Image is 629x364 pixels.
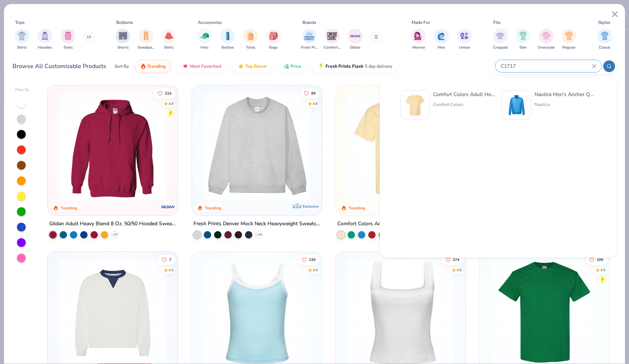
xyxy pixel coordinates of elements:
[434,29,449,50] button: filter button
[597,258,603,262] span: 109
[309,258,315,262] span: 239
[600,268,605,273] div: 4.8
[138,29,154,50] button: filter button
[116,29,130,50] button: filter button
[269,32,277,40] img: Bags Image
[500,62,592,70] input: Try "T-Shirt"
[348,29,363,50] button: filter button
[158,255,175,265] button: Like
[161,29,176,50] div: filter for Skirts
[597,29,612,50] button: filter button
[562,29,576,50] button: filter button
[140,63,146,69] img: trending.gif
[135,60,171,73] button: Trending
[221,45,234,50] span: Bottles
[190,63,221,69] span: Most Favorited
[197,29,212,50] button: filter button
[434,29,449,50] div: filter for Men
[15,29,29,50] div: filter for Shirts
[18,32,26,40] img: Shirts Image
[200,32,209,40] img: Hats Image
[519,45,527,50] span: Slim
[168,268,174,273] div: 4.6
[243,29,258,50] div: filter for Totes
[199,93,314,201] img: f5d85501-0dbb-4ee4-b115-c08fa3845d83
[15,87,30,93] div: Filter By
[460,32,469,40] img: Unisex Image
[164,45,174,50] span: Skirts
[538,29,554,50] div: filter for Oversized
[15,29,29,50] button: filter button
[246,32,255,40] img: Totes Image
[414,32,423,40] img: Women Image
[456,268,462,273] div: 4.8
[303,204,319,209] span: Exclusive
[542,32,550,40] img: Oversized Image
[168,101,174,106] div: 4.8
[220,29,235,50] div: filter for Bottles
[269,45,278,50] span: Bags
[117,45,129,50] span: Shorts
[412,19,430,26] div: Made For
[246,45,255,50] span: Totes
[165,91,171,95] span: 224
[13,62,106,71] div: Browse All Customizable Products
[599,45,611,50] span: Classic
[608,7,622,21] button: Close
[534,91,596,98] div: Nautica Men's Anchor Quarter-Zip Pullover
[493,19,501,26] div: Fits
[266,29,281,50] div: filter for Bags
[433,91,495,98] div: Comfort Colors Adult Heavyweight T-Shirt
[534,101,596,108] div: Nautica
[496,32,504,40] img: Cropped Image
[161,29,176,50] button: filter button
[437,32,445,40] img: Men Image
[350,31,361,42] img: Gildan Image
[601,32,609,40] img: Classic Image
[350,45,360,50] span: Gildan
[41,32,49,40] img: Hoodies Image
[119,32,127,40] img: Shorts Image
[116,19,133,26] div: Bottoms
[301,29,318,50] div: filter for Fresh Prints
[433,101,495,108] div: Comfort Colors
[598,19,610,26] div: Styles
[404,94,427,117] img: 029b8af0-80e6-406f-9fdc-fdf898547912
[302,19,316,26] div: Brands
[193,219,320,229] div: Fresh Prints Denver Mock Neck Heavyweight Sweatshirt
[198,19,222,26] div: Accessories
[200,45,209,50] span: Hats
[442,255,463,265] button: Like
[586,255,607,265] button: Like
[365,62,392,71] span: 5 day delivery
[64,32,72,40] img: Tanks Image
[324,29,341,50] div: filter for Comfort Colors
[326,63,363,69] span: Fresh Prints Flash
[457,29,472,50] button: filter button
[238,63,244,69] img: TopRated.gif
[38,29,52,50] div: filter for Hoodies
[61,29,75,50] button: filter button
[311,91,315,95] span: 89
[17,45,27,50] span: Shirts
[343,93,458,201] img: 029b8af0-80e6-406f-9fdc-fdf898547912
[49,219,176,229] div: Gildan Adult Heavy Blend 8 Oz. 50/50 Hooded Sweatshirt
[318,63,324,69] img: flash.gif
[256,233,262,237] span: + 10
[15,19,25,26] div: Tops
[197,29,212,50] div: filter for Hats
[562,29,576,50] div: filter for Regular
[562,45,576,50] span: Regular
[245,63,266,69] span: Top Rated
[148,63,166,69] span: Trending
[154,88,175,98] button: Like
[412,45,425,50] span: Women
[301,29,318,50] button: filter button
[55,93,170,201] img: 01756b78-01f6-4cc6-8d8a-3c30c1a0c8ac
[278,60,307,73] button: Price
[493,29,508,50] div: filter for Cropped
[453,258,459,262] span: 274
[327,31,338,42] img: Comfort Colors Image
[337,219,437,229] div: Comfort Colors Adult Heavyweight T-Shirt
[38,29,52,50] button: filter button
